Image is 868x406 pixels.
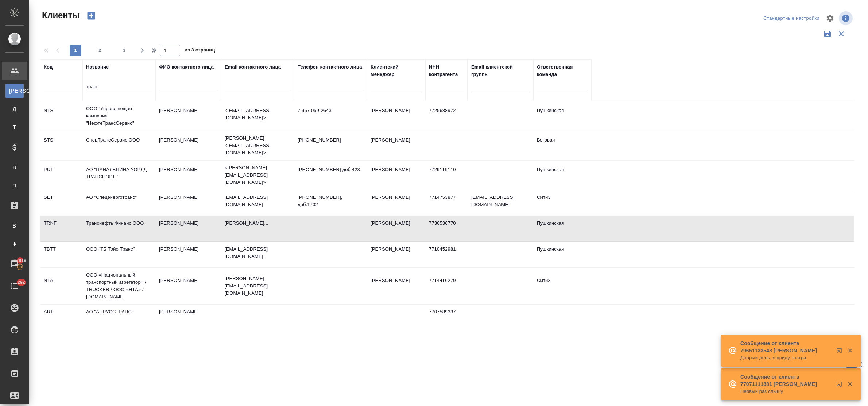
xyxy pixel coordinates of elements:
[13,279,30,286] span: 292
[82,216,155,241] td: Транснефть Финанс ООО
[371,63,422,78] div: Клиентский менеджер
[298,166,363,173] p: [PHONE_NUMBER] доб 423
[740,388,832,395] p: Первый раз слышу
[159,63,214,71] div: ФИО контактного лица
[5,120,24,135] a: Т
[468,190,533,216] td: [EMAIL_ADDRESS][DOMAIN_NAME]
[185,46,215,56] span: из 3 страниц
[40,133,82,158] td: STS
[82,305,155,330] td: АО "АНРУССТРАНС"
[533,133,592,158] td: Беговая
[94,45,106,56] button: 2
[155,190,221,216] td: [PERSON_NAME]
[94,47,106,54] span: 2
[40,103,82,129] td: NTS
[367,162,425,188] td: [PERSON_NAME]
[425,190,468,216] td: 7714753877
[367,242,425,267] td: [PERSON_NAME]
[533,273,592,299] td: Сити3
[82,268,155,304] td: ООО «Национальный транспортный агрегатор» / TRUCKER / ООО «НТА» / [DOMAIN_NAME]
[842,381,857,387] button: Закрыть
[762,13,821,24] div: split button
[425,162,468,188] td: 7729119110
[225,164,290,186] p: <[PERSON_NAME][EMAIL_ADDRESS][DOMAIN_NAME]>
[40,9,80,21] span: Клиенты
[740,373,832,388] p: Сообщение от клиента 77071111881 [PERSON_NAME]
[9,87,20,94] span: [PERSON_NAME]
[842,347,857,354] button: Закрыть
[832,343,849,361] button: Открыть в новой вкладке
[298,194,363,208] p: [PHONE_NUMBER], доб.1702
[298,107,363,114] p: 7 967 059-2643
[119,45,130,56] button: 3
[155,103,221,129] td: [PERSON_NAME]
[40,162,82,188] td: PUT
[9,182,20,189] span: П
[740,340,832,354] p: Сообщение от клиента 79651133548 [PERSON_NAME]
[5,102,24,116] a: Д
[9,222,20,229] span: В
[367,190,425,216] td: [PERSON_NAME]
[367,216,425,241] td: [PERSON_NAME]
[821,9,839,27] span: Настроить таблицу
[82,133,155,158] td: СпецТрансСервис ООО
[834,27,848,41] button: Сбросить фильтры
[86,63,109,71] div: Название
[5,84,24,98] a: [PERSON_NAME]
[44,63,53,71] div: Код
[9,124,20,131] span: Т
[82,101,155,131] td: ООО "Управляющая компания "НефтеТрансСервис"
[40,242,82,267] td: TBTT
[9,257,31,264] span: 17819
[40,216,82,241] td: TRNF
[225,135,290,156] p: [PERSON_NAME] <[EMAIL_ADDRESS][DOMAIN_NAME]>
[533,216,592,241] td: Пушкинская
[425,305,468,330] td: 7707589337
[155,162,221,188] td: [PERSON_NAME]
[533,242,592,267] td: Пушкинская
[2,255,27,273] a: 17819
[155,273,221,299] td: [PERSON_NAME]
[5,178,24,193] a: П
[425,273,468,299] td: 7714416279
[298,136,363,144] p: [PHONE_NUMBER]
[82,190,155,216] td: АО "Спецэнерготранс"
[225,63,281,71] div: Email контактного лица
[155,133,221,158] td: [PERSON_NAME]
[2,277,27,295] a: 292
[533,162,592,188] td: Пушкинская
[82,9,100,22] button: Создать
[82,162,155,188] td: АО "ПАНАЛЬПИНА УОРЛД ТРАНСПОРТ "
[225,194,290,208] p: [EMAIL_ADDRESS][DOMAIN_NAME]
[40,273,82,299] td: NTA
[40,305,82,330] td: ART
[5,237,24,251] a: Ф
[821,27,834,41] button: Сохранить фильтры
[225,220,290,227] p: [PERSON_NAME]...
[425,216,468,241] td: 7736536770
[5,219,24,233] a: В
[225,275,290,297] p: [PERSON_NAME][EMAIL_ADDRESS][DOMAIN_NAME]
[367,103,425,129] td: [PERSON_NAME]
[367,273,425,299] td: [PERSON_NAME]
[537,63,588,78] div: Ответственная команда
[155,242,221,267] td: [PERSON_NAME]
[155,305,221,330] td: [PERSON_NAME]
[471,63,530,78] div: Email клиентской группы
[155,216,221,241] td: [PERSON_NAME]
[839,11,854,25] span: Посмотреть информацию
[533,190,592,216] td: Сити3
[9,105,20,113] span: Д
[533,103,592,129] td: Пушкинская
[5,160,24,175] a: В
[225,245,290,260] p: [EMAIL_ADDRESS][DOMAIN_NAME]
[225,107,290,121] p: <[EMAIL_ADDRESS][DOMAIN_NAME]>
[425,103,468,129] td: 7725688972
[9,240,20,248] span: Ф
[367,133,425,158] td: [PERSON_NAME]
[832,377,849,394] button: Открыть в новой вкладке
[425,242,468,267] td: 7710452981
[9,164,20,171] span: В
[429,63,464,78] div: ИНН контрагента
[40,190,82,216] td: SET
